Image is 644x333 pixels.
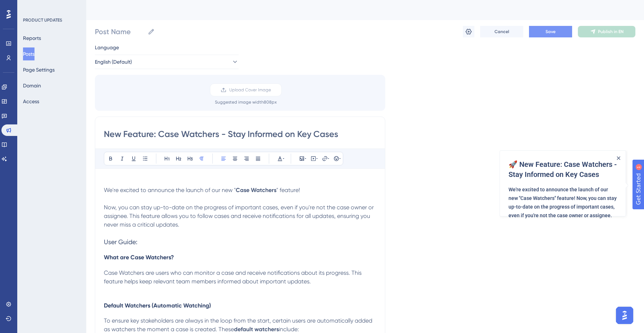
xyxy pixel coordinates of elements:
[236,187,276,193] strong: Case Watchers
[529,26,572,37] button: Save
[95,55,239,69] button: English (Default)
[23,95,39,108] button: Access
[95,27,145,37] input: Post Name
[215,99,277,105] div: Suggested image width 808 px
[276,187,300,193] span: " feature!
[104,254,174,261] span: What are Case Watchers?
[23,17,62,23] div: PRODUCT UPDATES
[578,26,635,37] button: Publish in EN
[23,32,41,45] button: Reports
[23,63,55,76] button: Page Settings
[279,326,299,333] span: include:
[480,26,523,37] button: Cancel
[9,35,118,95] div: We're excited to announce the launch of our new "Case Watchers" feature! Now, you can stay up-to-...
[95,58,132,66] span: English (Default)
[104,302,211,309] span: Default Watchers (Automatic Watching)
[5,2,36,10] span: Get Started
[104,187,236,193] span: We're excited to announce the launch of our new "
[234,326,279,333] strong: default watchers
[41,4,43,9] div: 1
[614,305,635,326] iframe: UserGuiding AI Assistant Launcher
[23,47,34,60] button: Posts
[104,317,374,333] span: To ensure key stakeholders are always in the loop from the start, certain users are automatically...
[229,87,271,93] span: Upload Cover Image
[104,238,137,246] span: User Guide:
[23,79,41,92] button: Domain
[546,29,556,35] span: Save
[104,128,376,140] input: Post Title
[598,29,624,35] span: Publish in EN
[104,204,375,228] span: Now, you can stay up-to-date on the progress of important cases, even if you're not the case owne...
[494,29,509,35] span: Cancel
[104,269,363,285] span: Case Watchers are users who can monitor a case and receive notifications about its progress. This...
[500,150,628,219] iframe: UserGuiding Product Updates RC Tooltip
[95,43,119,52] span: Language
